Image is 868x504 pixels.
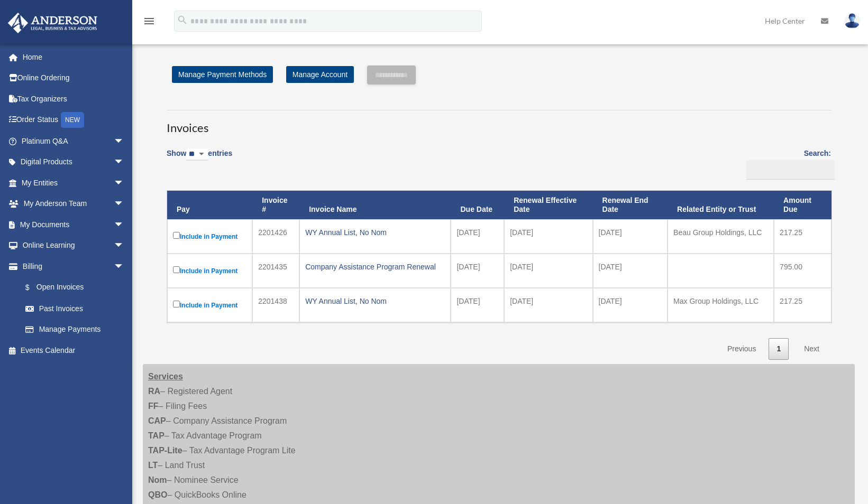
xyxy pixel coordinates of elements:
[252,191,299,219] th: Invoice #: activate to sort column ascending
[774,219,832,254] td: 217.25
[719,338,764,360] a: Previous
[668,219,774,254] td: Beau Group Holdings, LLC
[774,288,832,322] td: 217.25
[7,235,140,256] a: Online Learningarrow_drop_down
[746,160,835,180] input: Search:
[186,148,208,161] select: Showentries
[7,193,140,214] a: My Anderson Teamarrow_drop_down
[173,230,246,243] label: Include in Payment
[15,277,130,298] a: $Open Invoices
[796,338,827,360] a: Next
[173,298,246,312] label: Include in Payment
[593,219,668,254] td: [DATE]
[504,288,592,322] td: [DATE]
[7,46,140,68] a: Home
[451,288,504,322] td: [DATE]
[148,446,182,455] strong: TAP-Lite
[148,490,167,499] strong: QBO
[148,431,165,440] strong: TAP
[148,461,158,470] strong: LT
[593,288,668,322] td: [DATE]
[7,88,140,109] a: Tax Organizers
[7,130,140,152] a: Platinum Q&Aarrow_drop_down
[15,319,135,340] a: Manage Payments
[504,219,592,254] td: [DATE]
[167,147,232,171] label: Show entries
[7,172,140,193] a: My Entitiesarrow_drop_down
[844,13,860,29] img: User Pic
[593,191,668,219] th: Renewal End Date: activate to sort column ascending
[5,13,100,33] img: Anderson Advisors Platinum Portal
[451,191,504,219] th: Due Date: activate to sort column ascending
[305,225,445,240] div: WY Annual List, No Nom
[173,264,246,277] label: Include in Payment
[7,68,140,89] a: Online Ordering
[114,235,135,257] span: arrow_drop_down
[15,298,135,319] a: Past Invoices
[7,214,140,235] a: My Documentsarrow_drop_down
[114,256,135,277] span: arrow_drop_down
[252,254,299,288] td: 2201435
[31,281,36,294] span: $
[148,372,183,381] strong: Services
[668,288,774,322] td: Max Group Holdings, LLC
[774,191,832,219] th: Amount Due: activate to sort column ascending
[504,191,592,219] th: Renewal Effective Date: activate to sort column ascending
[504,254,592,288] td: [DATE]
[252,288,299,322] td: 2201438
[167,110,831,136] h3: Invoices
[7,256,135,277] a: Billingarrow_drop_down
[148,387,160,396] strong: RA
[177,14,188,26] i: search
[114,152,135,173] span: arrow_drop_down
[173,301,180,307] input: Include in Payment
[593,254,668,288] td: [DATE]
[774,254,832,288] td: 795.00
[114,130,135,152] span: arrow_drop_down
[114,193,135,215] span: arrow_drop_down
[61,112,84,128] div: NEW
[148,475,167,484] strong: Nom
[305,259,445,274] div: Company Assistance Program Renewal
[172,66,273,83] a: Manage Payment Methods
[7,340,140,361] a: Events Calendar
[143,15,156,27] i: menu
[769,338,789,360] a: 1
[451,219,504,254] td: [DATE]
[252,219,299,254] td: 2201426
[743,147,831,180] label: Search:
[299,191,451,219] th: Invoice Name: activate to sort column ascending
[7,109,140,131] a: Order StatusNEW
[114,214,135,236] span: arrow_drop_down
[668,191,774,219] th: Related Entity or Trust: activate to sort column ascending
[148,402,159,410] strong: FF
[305,294,445,309] div: WY Annual List, No Nom
[451,254,504,288] td: [DATE]
[286,66,354,83] a: Manage Account
[167,191,252,219] th: Pay: activate to sort column descending
[173,232,180,239] input: Include in Payment
[7,152,140,173] a: Digital Productsarrow_drop_down
[173,266,180,273] input: Include in Payment
[143,18,156,27] a: menu
[114,172,135,194] span: arrow_drop_down
[148,416,166,425] strong: CAP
